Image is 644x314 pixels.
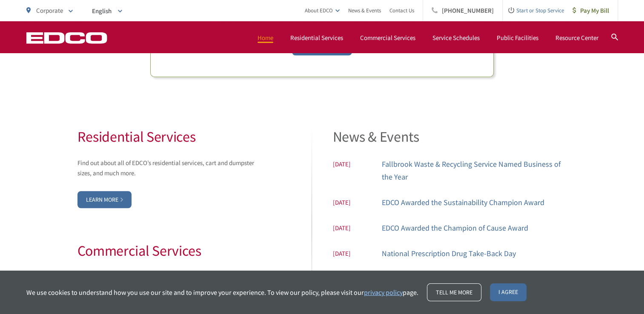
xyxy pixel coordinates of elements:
h2: Residential Services [77,128,260,145]
span: [DATE] [333,248,382,260]
a: Public Facilities [497,33,538,43]
a: EDCO Awarded the Champion of Cause Award [382,222,528,234]
span: Corporate [36,6,63,14]
a: Learn More [77,191,132,208]
span: I agree [490,283,527,301]
span: [DATE] [333,159,382,183]
a: Residential Services [290,33,343,43]
a: Contact Us [389,6,414,16]
span: [DATE] [333,223,382,234]
span: English [86,3,129,18]
a: National Prescription Drug Take-Back Day [382,247,516,260]
a: EDCD logo. Return to the homepage. [26,32,107,44]
h2: Commercial Services [77,242,260,259]
a: Resource Center [555,33,598,43]
p: Find out about all of EDCO’s residential services, cart and dumpster sizes, and much more. [77,158,260,178]
a: Fallbrook Waste & Recycling Service Named Business of the Year [382,158,567,183]
span: [DATE] [333,197,382,209]
span: Pay My Bill [572,6,609,16]
a: Service Schedules [432,33,480,43]
a: Home [258,33,273,43]
h2: News & Events [333,128,567,145]
a: privacy policy [364,287,403,297]
a: About EDCO [305,6,340,16]
p: We use cookies to understand how you use our site and to improve your experience. To view our pol... [26,287,418,297]
a: News & Events [348,6,381,16]
a: EDCO Awarded the Sustainability Champion Award [382,196,544,209]
a: Tell me more [427,283,481,301]
a: Commercial Services [360,33,415,43]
